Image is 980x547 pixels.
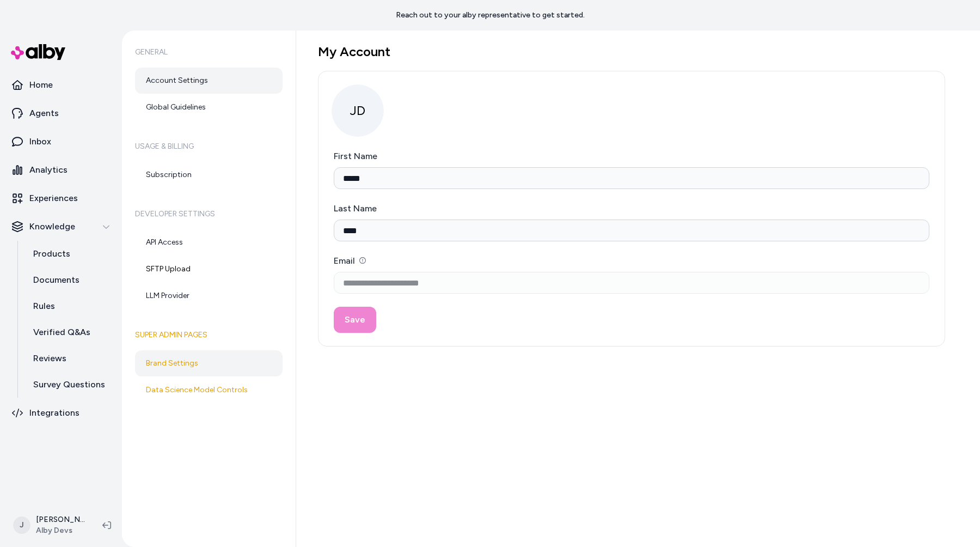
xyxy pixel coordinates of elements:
[13,516,30,534] span: J
[4,157,118,183] a: Analytics
[29,135,51,148] p: Inbox
[4,214,118,240] button: Knowledge
[36,514,85,525] p: [PERSON_NAME]
[29,192,78,205] p: Experiences
[33,352,66,365] p: Reviews
[29,220,75,233] p: Knowledge
[135,350,283,376] a: Brand Settings
[4,100,118,126] a: Agents
[22,372,118,398] a: Survey Questions
[396,10,585,21] p: Reach out to your alby representative to get started.
[22,293,118,319] a: Rules
[135,320,283,350] h6: Super Admin Pages
[33,378,105,391] p: Survey Questions
[29,406,79,420] p: Integrations
[4,185,118,211] a: Experiences
[135,199,283,229] h6: Developer Settings
[135,94,283,120] a: Global Guidelines
[135,131,283,162] h6: Usage & Billing
[33,326,90,339] p: Verified Q&As
[135,37,283,68] h6: General
[22,241,118,267] a: Products
[33,300,55,313] p: Rules
[22,267,118,293] a: Documents
[33,247,70,260] p: Products
[36,525,85,536] span: Alby Devs
[4,129,118,155] a: Inbox
[135,68,283,94] a: Account Settings
[4,72,118,98] a: Home
[135,256,283,282] a: SFTP Upload
[4,400,118,426] a: Integrations
[135,377,283,403] a: Data Science Model Controls
[359,257,366,264] button: Email
[33,273,79,287] p: Documents
[29,163,68,177] p: Analytics
[7,508,94,543] button: J[PERSON_NAME]Alby Devs
[22,319,118,345] a: Verified Q&As
[135,229,283,256] a: API Access
[318,44,945,60] h1: My Account
[29,107,59,120] p: Agents
[135,162,283,188] a: Subscription
[332,84,384,137] span: JD
[334,256,366,266] label: Email
[334,203,377,214] label: Last Name
[11,44,65,60] img: alby Logo
[22,345,118,372] a: Reviews
[135,283,283,309] a: LLM Provider
[334,151,377,161] label: First Name
[29,78,53,92] p: Home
